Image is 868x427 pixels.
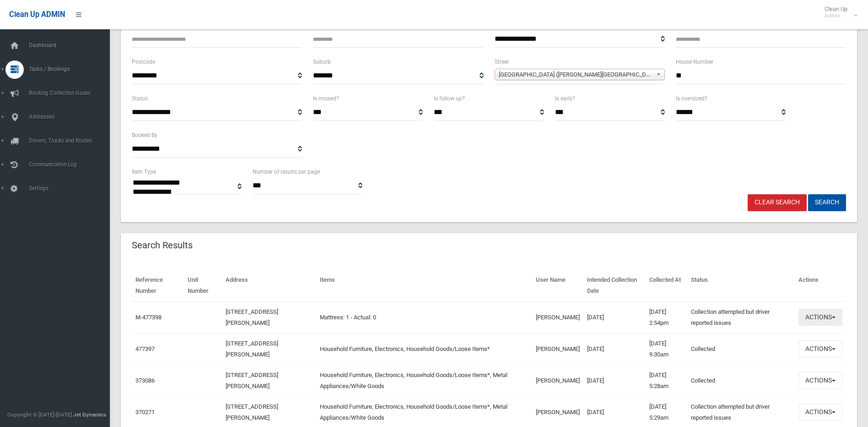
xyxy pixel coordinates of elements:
th: Actions [795,270,846,301]
th: Status [687,270,795,301]
button: Actions [798,404,842,421]
span: Addresses [26,114,117,120]
label: Number of results per page [253,167,320,177]
a: [STREET_ADDRESS][PERSON_NAME] [226,308,278,326]
span: Drivers, Trucks and Routes [26,137,117,144]
button: Actions [798,309,842,326]
td: Collection attempted but driver reported issues [687,301,795,334]
label: Street [495,57,509,67]
small: Admin [825,12,847,19]
td: Household Furniture, Electronics, Household Goods/Loose Items*, Metal Appliances/White Goods [316,365,532,396]
a: [STREET_ADDRESS][PERSON_NAME] [226,340,278,358]
th: Items [316,270,532,301]
td: Collected [687,365,795,396]
span: Copyright © [DATE]-[DATE] [7,411,72,418]
th: Unit Number [184,270,221,301]
span: Clean Up [820,5,857,19]
td: [PERSON_NAME] [532,365,583,396]
label: Booked By [132,130,157,140]
a: Clear Search [748,194,807,211]
label: House Number [676,57,713,67]
span: Dashboard [26,42,117,49]
td: [DATE] 9:30am [646,333,688,365]
th: Reference Number [132,270,184,301]
td: [DATE] [583,365,646,396]
strong: Jet Dynamics [73,411,106,418]
label: Is follow up? [434,93,465,104]
label: Suburb [313,57,331,67]
a: [STREET_ADDRESS][PERSON_NAME] [226,372,278,389]
a: 477397 [135,345,155,352]
td: [DATE] [583,301,646,334]
label: Postcode [132,57,155,67]
header: Search Results [121,236,204,254]
td: [PERSON_NAME] [532,301,583,334]
span: Settings [26,185,117,192]
td: Mattress: 1 - Actual: 0 [316,301,532,334]
span: [GEOGRAPHIC_DATA] ([PERSON_NAME][GEOGRAPHIC_DATA]) [499,69,652,80]
span: Clean Up ADMIN [9,10,65,19]
label: Item Type [132,167,156,177]
button: Actions [798,372,842,389]
td: [DATE] 5:28am [646,365,688,396]
td: Household Furniture, Electronics, Household Goods/Loose Items* [316,333,532,365]
label: Is oversized? [676,93,707,104]
a: M-477398 [135,314,162,321]
a: 370271 [135,409,155,416]
th: Collected At [646,270,688,301]
td: [PERSON_NAME] [532,333,583,365]
button: Search [808,194,846,211]
label: Status [132,93,148,104]
td: Collected [687,333,795,365]
button: Actions [798,340,842,357]
label: Is missed? [313,93,339,104]
span: Tasks / Bookings [26,66,117,72]
a: 373086 [135,377,155,384]
label: Is early? [555,93,575,104]
th: Address [222,270,316,301]
span: Booking Collection Issues [26,90,117,96]
th: Intended Collection Date [583,270,646,301]
span: Communication Log [26,161,117,168]
a: [STREET_ADDRESS][PERSON_NAME] [226,403,278,421]
td: [DATE] [583,333,646,365]
th: User Name [532,270,583,301]
td: [DATE] 2:54pm [646,301,688,334]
